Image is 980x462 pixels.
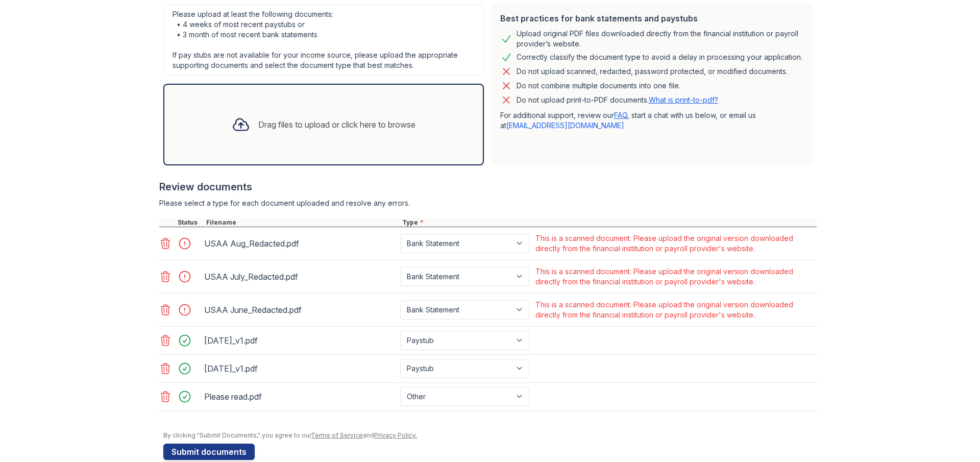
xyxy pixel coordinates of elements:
[163,4,484,76] div: Please upload at least the following documents: • 4 weeks of most recent paystubs or • 3 month of...
[500,110,804,131] p: For additional support, review our , start a chat with us below, or email us at
[204,302,396,318] div: USAA June_Redacted.pdf
[159,180,817,194] div: Review documents
[163,444,255,460] button: Submit documents
[614,111,627,119] a: FAQ
[204,388,396,405] div: Please read.pdf
[258,118,415,131] div: Drag files to upload or click here to browse
[517,29,804,49] div: Upload original PDF files downloaded directly from the financial institution or payroll provider’...
[400,218,817,227] div: Type
[204,269,396,285] div: USAA July_Redacted.pdf
[535,266,815,287] div: This is a scanned document. Please upload the original version downloaded directly from the finan...
[159,198,817,208] div: Please select a type for each document uploaded and resolve any errors.
[517,95,718,105] p: Do not upload print-to-PDF documents.
[500,12,804,25] div: Best practices for bank statements and paystubs
[204,332,396,349] div: [DATE]_v1.pdf
[535,233,815,254] div: This is a scanned document. Please upload the original version downloaded directly from the finan...
[517,80,680,92] div: Do not combine multiple documents into one file.
[506,121,624,130] a: [EMAIL_ADDRESS][DOMAIN_NAME]
[163,431,817,440] div: By clicking "Submit Documents," you agree to our and
[204,235,396,252] div: USAA Aug_Redacted.pdf
[535,300,815,320] div: This is a scanned document. Please upload the original version downloaded directly from the finan...
[517,51,802,63] div: Correctly classify the document type to avoid a delay in processing your application.
[204,360,396,377] div: [DATE]_v1.pdf
[204,218,400,227] div: Filename
[517,65,788,78] div: Do not upload scanned, redacted, password protected, or modified documents.
[176,218,204,227] div: Status
[311,431,363,439] a: Terms of Service
[649,95,718,104] a: What is print-to-pdf?
[374,431,417,439] a: Privacy Policy.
